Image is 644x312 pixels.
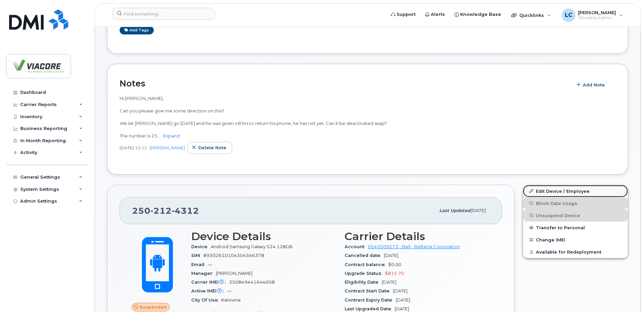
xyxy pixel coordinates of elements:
[396,297,410,303] span: [DATE]
[368,244,460,249] a: 0543509273 - Bell - Belterra Corporation
[120,96,387,138] span: Hi [PERSON_NAME], Can you please give me some direction on this? We let [PERSON_NAME] go [DATE] a...
[120,78,569,88] h2: Notes
[565,11,572,19] span: LC
[163,133,180,138] a: Expand
[536,250,601,255] span: Available for Redeployment
[578,10,616,15] span: [PERSON_NAME]
[135,145,147,151] span: 10:12
[172,206,199,216] span: 4312
[506,8,556,22] div: Quicklinks
[345,230,490,242] h3: Carrier Details
[523,246,628,258] button: Available for Redeployment
[150,145,185,150] a: [PERSON_NAME]
[385,271,404,276] span: $815.70
[191,262,208,267] span: Email
[191,271,216,276] span: Manager
[439,208,470,213] span: Last updated
[345,306,395,311] span: Last Upgraded Date
[229,280,275,285] span: 350849441644008
[191,280,229,285] span: Carrier IMEI
[382,280,396,285] span: [DATE]
[572,79,611,91] button: Add Note
[345,271,385,276] span: Upgrade Status
[523,234,628,246] button: Change IMEI
[191,253,203,258] span: SIM
[188,142,232,154] button: Delete note
[450,8,506,21] a: Knowledge Base
[120,26,154,34] a: Add tags
[519,12,544,18] span: Quicklinks
[191,288,227,293] span: Active IMEI
[203,253,264,258] span: 89302610104304346378
[345,288,393,293] span: Contract Start Date
[523,197,628,209] button: Block Data Usage
[397,11,416,18] span: Support
[150,206,172,216] span: 212
[386,8,420,21] a: Support
[420,8,450,21] a: Alerts
[536,213,580,218] span: Unsuspend Device
[395,306,409,311] span: [DATE]
[191,244,211,249] span: Device
[345,253,384,258] span: Cancelled date
[345,280,382,285] span: Eligibility Date
[221,297,241,303] span: Kelowna
[393,288,407,293] span: [DATE]
[198,145,226,151] span: Delete note
[211,244,293,249] span: Android Samsung Galaxy S24 128GB
[388,262,401,267] span: $0.00
[227,288,231,293] span: —
[523,185,628,197] a: Edit Device / Employee
[384,253,398,258] span: [DATE]
[216,271,252,276] span: [PERSON_NAME]
[345,297,396,303] span: Contract Expiry Date
[583,82,605,88] span: Add Note
[208,262,212,267] span: —
[431,11,445,18] span: Alerts
[191,230,337,242] h3: Device Details
[140,304,167,310] span: Suspended
[345,244,368,249] span: Account
[460,11,501,18] span: Knowledge Base
[523,209,628,222] button: Unsuspend Device
[132,206,199,216] span: 250
[120,145,134,151] span: [DATE]
[470,208,486,213] span: [DATE]
[578,15,616,21] span: Wireless Admin
[113,8,215,20] input: Find something...
[345,262,388,267] span: Contract balance
[191,297,221,303] span: City Of Use
[557,8,628,22] div: Lyndon Calapini
[523,222,628,234] button: Transfer to Personal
